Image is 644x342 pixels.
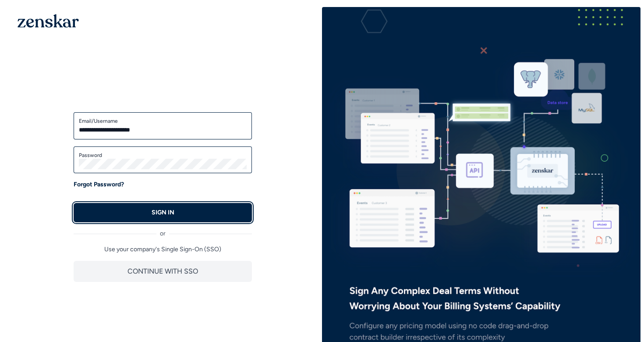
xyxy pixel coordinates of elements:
[74,180,124,189] a: Forgot Password?
[18,14,79,28] img: 1OGAJ2xQqyY4LXKgY66KYq0eOWRCkrZdAb3gUhuVAqdWPZE9SRJmCz+oDMSn4zDLXe31Ii730ItAGKgCKgCCgCikA4Av8PJUP...
[74,261,252,282] button: CONTINUE WITH SSO
[74,203,252,222] button: SIGN IN
[74,245,252,254] p: Use your company's Single Sign-On (SSO)
[74,222,252,238] div: or
[79,118,247,125] label: Email/Username
[79,152,247,159] label: Password
[152,208,174,217] p: SIGN IN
